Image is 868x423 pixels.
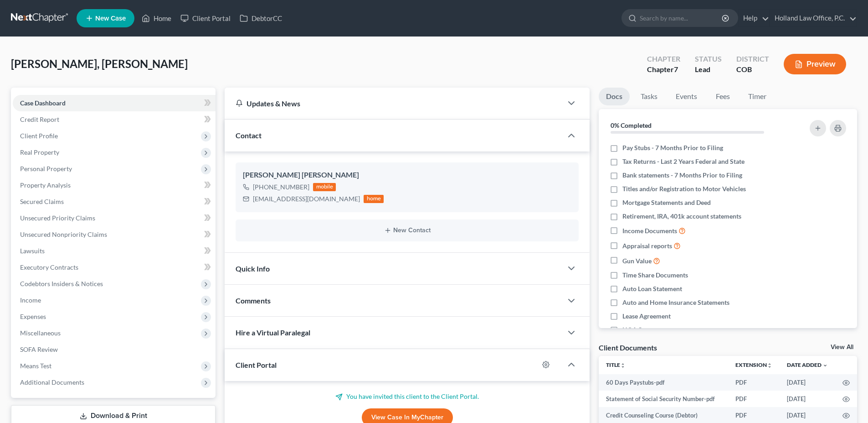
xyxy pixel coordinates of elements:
td: PDF [728,374,780,391]
a: Fees [708,88,737,105]
span: Unsecured Nonpriority Claims [20,230,107,238]
a: Property Analysis [13,177,216,193]
i: unfold_more [620,363,626,368]
a: Help [739,10,769,26]
a: Executory Contracts [13,259,216,276]
span: SOFA Review [20,345,58,353]
span: Quick Info [236,264,270,273]
strong: 0% Completed [611,121,652,129]
span: Lease Agreement [622,312,671,321]
span: [PERSON_NAME], [PERSON_NAME] [11,57,188,70]
span: Gun Value [622,256,652,266]
a: Titleunfold_more [606,361,626,368]
a: SOFA Review [13,341,216,358]
a: Case Dashboard [13,95,216,111]
a: Unsecured Priority Claims [13,210,216,226]
span: Retirement, IRA, 401k account statements [622,212,741,221]
span: Property Analysis [20,181,71,189]
span: Mortgage Statements and Deed [622,198,711,207]
a: Tasks [633,88,665,105]
div: Lead [695,64,722,75]
div: COB [736,64,769,75]
button: New Contact [243,227,571,234]
span: Personal Property [20,165,72,172]
div: Client Documents [599,343,657,352]
span: Income Documents [622,226,677,235]
div: Updates & News [236,99,551,108]
span: Real Property [20,148,59,156]
input: Search by name... [640,10,723,26]
span: Expenses [20,313,46,320]
span: Contact [236,131,262,140]
span: Executory Contracts [20,263,78,271]
a: Lawsuits [13,243,216,259]
div: Status [695,54,722,64]
span: Auto and Home Insurance Statements [622,298,729,307]
div: Chapter [647,64,680,75]
span: Hire a Virtual Paralegal [236,328,310,337]
p: You have invited this client to the Client Portal. [236,392,579,401]
a: Holland Law Office, P.C. [770,10,857,26]
button: Preview [784,54,846,74]
div: District [736,54,769,64]
span: Unsecured Priority Claims [20,214,95,222]
div: [EMAIL_ADDRESS][DOMAIN_NAME] [253,194,360,204]
a: Unsecured Nonpriority Claims [13,226,216,243]
a: Docs [599,88,630,105]
span: Codebtors Insiders & Notices [20,280,103,287]
span: Credit Report [20,115,59,123]
div: [PERSON_NAME] [PERSON_NAME] [243,170,571,181]
span: Additional Documents [20,378,84,386]
span: HOA Statement [622,325,668,334]
span: Lawsuits [20,247,45,255]
span: Appraisal reports [622,241,672,251]
a: Credit Report [13,111,216,128]
i: expand_more [822,363,828,368]
span: Comments [236,296,271,305]
a: Date Added expand_more [787,361,828,368]
span: Client Profile [20,132,58,140]
span: New Case [95,15,126,22]
span: Miscellaneous [20,329,61,337]
span: Auto Loan Statement [622,284,682,293]
span: Titles and/or Registration to Motor Vehicles [622,184,746,193]
span: Secured Claims [20,198,64,205]
td: [DATE] [780,391,835,407]
span: Tax Returns - Last 2 Years Federal and State [622,157,745,166]
td: [DATE] [780,374,835,391]
a: Client Portal [176,10,235,26]
a: Extensionunfold_more [735,361,772,368]
a: Events [668,88,704,105]
a: View All [831,344,853,350]
i: unfold_more [767,363,772,368]
a: Timer [741,88,774,105]
div: home [364,195,384,203]
td: PDF [728,391,780,407]
a: Home [137,10,176,26]
span: Pay Stubs - 7 Months Prior to Filing [622,143,723,152]
div: [PHONE_NUMBER] [253,183,309,192]
div: Chapter [647,54,680,64]
span: Income [20,296,41,304]
a: DebtorCC [235,10,287,26]
td: Statement of Social Security Number-pdf [599,391,728,407]
a: Secured Claims [13,193,216,210]
span: Case Dashboard [20,99,66,107]
div: mobile [313,183,336,191]
span: Means Test [20,362,51,370]
span: 7 [674,65,678,73]
span: Bank statements - 7 Months Prior to Filing [622,171,742,180]
span: Client Portal [236,360,277,369]
td: 60 Days Paystubs-pdf [599,374,728,391]
span: Time Share Documents [622,271,688,280]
